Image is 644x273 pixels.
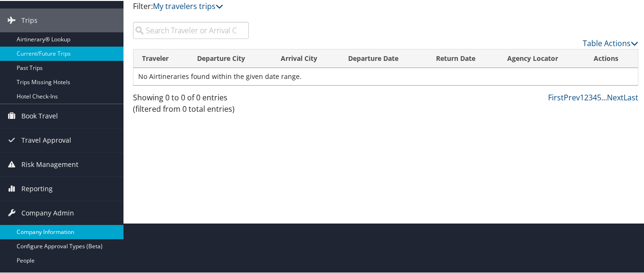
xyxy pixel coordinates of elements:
span: … [601,91,607,102]
a: Next [607,91,624,102]
a: 4 [593,91,597,102]
th: Actions [585,49,638,67]
span: Travel Approval [21,127,71,151]
td: No Airtineraries found within the given date range. [133,67,638,84]
a: Table Actions [583,37,638,48]
span: Trips [21,8,38,31]
input: Search Traveler or Arrival City [133,21,249,38]
a: 3 [588,91,593,102]
span: Company Admin [21,200,74,224]
th: Arrival City: activate to sort column ascending [272,49,340,67]
span: Risk Management [21,152,78,175]
a: First [548,91,564,102]
a: 2 [584,91,588,102]
th: Departure Date: activate to sort column descending [340,49,427,67]
a: Last [624,91,638,102]
span: Reporting [21,176,53,200]
th: Departure City: activate to sort column ascending [189,49,272,67]
a: Prev [564,91,580,102]
span: Book Travel [21,103,58,127]
th: Agency Locator: activate to sort column ascending [499,49,585,67]
div: Showing 0 to 0 of 0 entries (filtered from 0 total entries) [133,91,249,118]
a: 1 [580,91,584,102]
th: Return Date: activate to sort column ascending [427,49,499,67]
a: 5 [597,91,601,102]
th: Traveler: activate to sort column ascending [133,49,189,67]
